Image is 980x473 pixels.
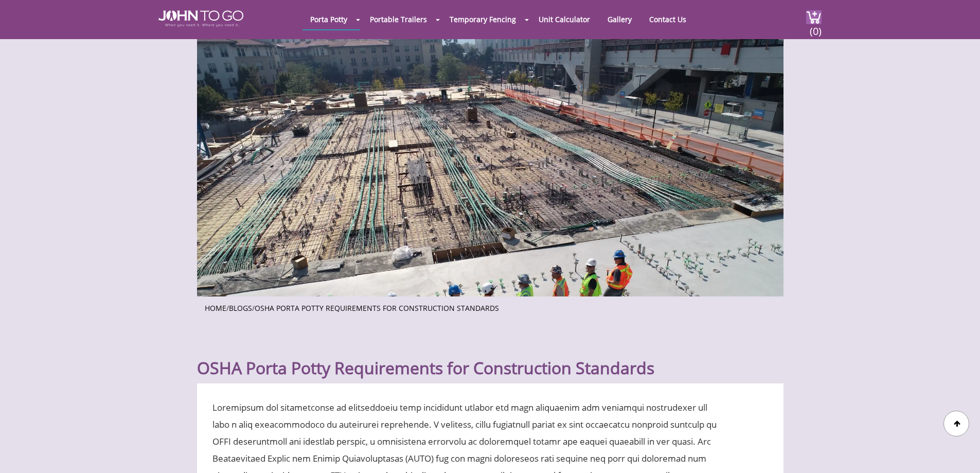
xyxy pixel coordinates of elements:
a: Home [205,303,226,313]
span: (0) [809,16,822,38]
a: Blogs [229,303,252,313]
a: Contact Us [642,9,694,29]
a: Porta Potty [302,9,355,29]
a: Portable Trailers [362,9,435,29]
a: OSHA Porta Potty Requirements for Construction Standards [255,303,499,313]
img: cart a [806,10,822,24]
a: Temporary Fencing [442,9,524,29]
button: Live Chat [939,432,980,473]
a: Unit Calculator [531,9,598,29]
a: Gallery [600,9,639,29]
h1: OSHA Porta Potty Requirements for Construction Standards [197,333,783,378]
ul: / / [205,301,776,313]
img: JOHN to go [158,10,243,27]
